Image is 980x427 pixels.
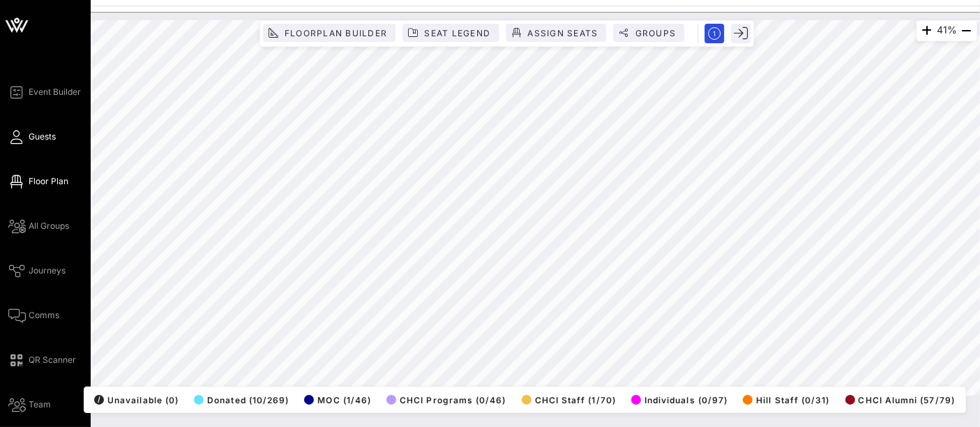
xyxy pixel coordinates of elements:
a: All Groups [8,218,69,234]
span: All Groups [29,220,69,232]
span: Groups [634,28,676,38]
button: CHCI Staff (1/70) [518,390,616,410]
button: Groups [613,24,684,42]
button: Floorplan Builder [263,24,395,42]
span: Unavailable (0) [94,395,179,405]
span: Floor Plan [29,175,68,188]
button: Hill Staff (0/31) [739,390,829,410]
span: CHCI Staff (1/70) [522,395,616,405]
span: CHCI Programs (0/46) [386,395,506,405]
button: /Unavailable (0) [90,390,179,410]
span: Hill Staff (0/31) [743,395,829,405]
span: Journeys [29,264,66,277]
span: Seat Legend [423,28,490,38]
button: Donated (10/269) [190,390,289,410]
span: Guests [29,130,56,143]
a: Floor Plan [8,173,68,190]
span: Individuals (0/97) [631,395,728,405]
span: Event Builder [29,86,81,98]
span: Floorplan Builder [284,28,387,38]
a: QR Scanner [8,352,76,368]
span: CHCI Alumni (57/79) [845,395,955,405]
button: Seat Legend [402,24,499,42]
a: Guests [8,128,56,145]
span: Comms [29,309,59,322]
div: 41% [917,20,977,41]
button: CHCI Alumni (57/79) [841,390,955,410]
div: / [94,395,104,405]
button: CHCI Programs (0/46) [382,390,506,410]
a: Event Builder [8,84,81,100]
span: QR Scanner [29,354,76,366]
span: Assign Seats [527,28,598,38]
button: Individuals (0/97) [627,390,728,410]
a: Team [8,396,51,413]
span: MOC (1/46) [304,395,371,405]
button: MOC (1/46) [300,390,371,410]
span: Donated (10/269) [194,395,289,405]
a: Journeys [8,262,66,279]
a: Comms [8,307,59,324]
span: Team [29,398,51,411]
button: Assign Seats [506,24,606,42]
